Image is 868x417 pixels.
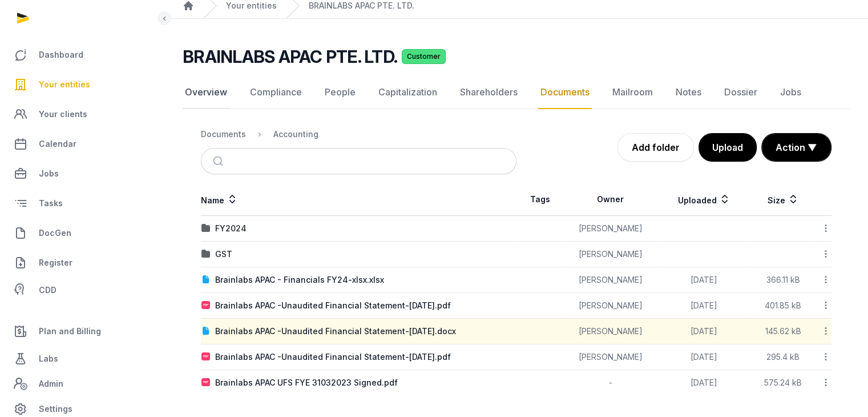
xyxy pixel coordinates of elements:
[39,226,71,240] span: DocGen
[215,300,451,311] div: Brainlabs APAC -Unaudited Financial Statement-[DATE].pdf
[39,352,58,366] span: Labs
[215,326,456,337] div: Brainlabs APAC -Unaudited Financial Statement-[DATE].docx
[657,183,751,216] th: Uploaded
[9,190,155,217] a: Tasks
[215,274,384,286] div: Brainlabs APAC - Financials FY24-xlsx.xlsx
[751,267,815,293] td: 366.11 kB
[201,183,516,216] th: Name
[322,76,358,109] a: People
[538,76,592,109] a: Documents
[691,378,717,387] span: [DATE]
[39,324,101,338] span: Plan and Billing
[248,76,304,109] a: Compliance
[201,378,211,387] img: pdf.svg
[722,76,760,109] a: Dossier
[9,279,155,302] a: CDD
[564,370,657,396] td: -
[183,76,850,109] nav: Tabs
[201,275,211,284] img: document.svg
[9,130,155,158] a: Calendar
[516,183,564,216] th: Tags
[39,256,72,270] span: Register
[39,107,87,121] span: Your clients
[9,318,155,345] a: Plan and Billing
[617,133,694,162] a: Add folder
[751,344,815,370] td: 295.4 kB
[691,352,717,362] span: [DATE]
[564,242,657,267] td: [PERSON_NAME]
[215,351,451,363] div: Brainlabs APAC -Unaudited Financial Statement-[DATE].pdf
[201,327,211,336] img: document.svg
[751,319,815,344] td: 145.62 kB
[9,345,155,372] a: Labs
[273,129,318,140] div: Accounting
[9,249,155,276] a: Register
[564,344,657,370] td: [PERSON_NAME]
[206,149,233,174] button: Submit
[39,402,72,416] span: Settings
[673,76,704,109] a: Notes
[9,160,155,187] a: Jobs
[201,301,211,310] img: pdf.svg
[39,78,90,91] span: Your entities
[564,293,657,319] td: [PERSON_NAME]
[9,41,155,69] a: Dashboard
[9,219,155,247] a: DocGen
[458,76,520,109] a: Shareholders
[751,293,815,319] td: 401.85 kB
[751,183,815,216] th: Size
[402,49,446,64] span: Customer
[778,76,804,109] a: Jobs
[39,283,56,297] span: CDD
[215,248,232,260] div: GST
[39,167,59,181] span: Jobs
[39,377,63,391] span: Admin
[201,121,516,148] nav: Breadcrumb
[762,134,831,161] button: Action ▼
[201,250,211,259] img: folder.svg
[691,275,717,284] span: [DATE]
[610,76,655,109] a: Mailroom
[201,129,246,140] div: Documents
[9,372,155,395] a: Admin
[691,326,717,336] span: [DATE]
[201,352,211,362] img: pdf.svg
[691,300,717,310] span: [DATE]
[183,46,397,67] h2: BRAINLABS APAC PTE. LTD.
[39,197,63,210] span: Tasks
[215,377,398,388] div: Brainlabs APAC UFS FYE 31032023 Signed.pdf
[564,183,657,216] th: Owner
[564,319,657,344] td: [PERSON_NAME]
[9,101,155,128] a: Your clients
[699,133,757,162] button: Upload
[9,71,155,98] a: Your entities
[376,76,439,109] a: Capitalization
[39,48,83,62] span: Dashboard
[564,267,657,293] td: [PERSON_NAME]
[564,216,657,242] td: [PERSON_NAME]
[751,370,815,396] td: 575.24 kB
[201,224,211,233] img: folder.svg
[183,76,229,109] a: Overview
[39,137,76,151] span: Calendar
[215,223,247,234] div: FY2024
